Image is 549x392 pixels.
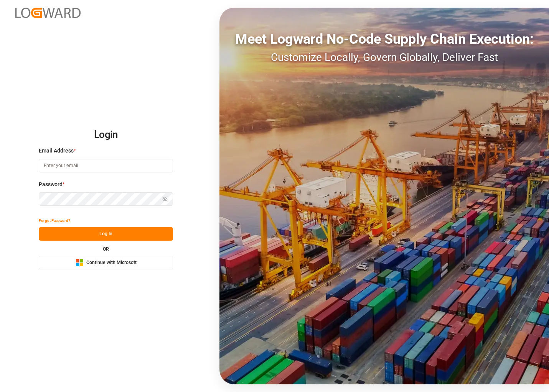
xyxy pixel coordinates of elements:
[39,180,63,189] span: Password
[86,259,137,266] span: Continue with Microsoft
[39,227,173,241] button: Log In
[39,256,173,269] button: Continue with Microsoft
[39,147,74,155] span: Email Address
[15,8,81,18] img: Logward_new_orange.png
[219,29,549,49] div: Meet Logward No-Code Supply Chain Execution:
[219,49,549,66] div: Customize Locally, Govern Globally, Deliver Fast
[103,247,109,251] small: OR
[39,214,70,227] button: Forgot Password?
[39,123,173,147] h2: Login
[39,159,173,172] input: Enter your email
